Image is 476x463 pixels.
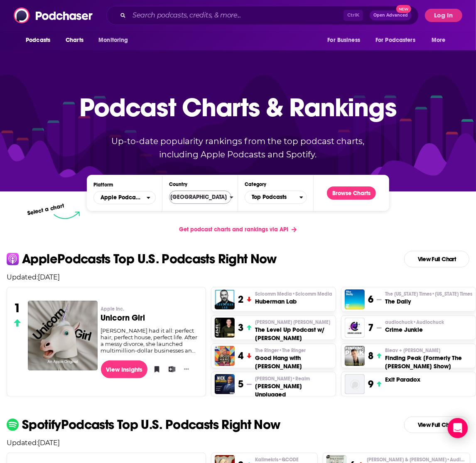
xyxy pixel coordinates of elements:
span: Top Podcasts [245,190,299,204]
p: The Ringer • The Ringer [255,347,332,354]
h3: Crime Junkie [385,326,444,334]
a: View Full Chart [404,251,469,267]
span: Get podcast charts and rankings via API [179,226,288,233]
p: Apple Inc. [101,306,199,312]
button: open menu [20,32,61,48]
span: For Podcasters [375,34,415,46]
a: Get podcast charts and rankings via API [172,219,303,240]
h3: 9 [368,378,373,390]
div: [PERSON_NAME] had it all: perfect hair, perfect house, perfect life. After a messy divorce, she l... [101,327,199,354]
span: For Business [327,34,360,46]
span: Monitoring [98,34,128,46]
span: • Realm [292,376,310,382]
a: [PERSON_NAME] [PERSON_NAME]The Level Up Podcast w/ [PERSON_NAME] [255,319,332,342]
button: open menu [93,32,139,48]
input: Search podcasts, credits, & more... [129,9,344,22]
img: The Daily [345,289,365,309]
button: Bookmark Podcast [151,363,159,375]
span: Podcasts [26,34,50,46]
img: Huberman Lab [215,289,235,309]
a: Charts [60,32,88,48]
span: Ctrl K [344,10,363,21]
img: Crime Junkie [345,318,365,338]
span: audiochuck [385,319,444,326]
p: Mick Hunt • Realm [255,375,332,382]
span: Kallmekris [255,456,299,463]
p: Spotify Podcasts Top U.S. Podcasts Right Now [22,418,280,431]
span: [GEOGRAPHIC_DATA] [164,190,230,204]
p: Kallmekris • QCODE [255,456,314,463]
button: Open AdvancedNew [370,10,412,20]
a: Browse Charts [327,186,376,200]
img: Finding Peak [Formerly The Ryan Hanley Show] [345,346,365,366]
h3: Exit Paradox [385,375,420,384]
a: audiochuck•AudiochuckCrime Junkie [385,319,444,334]
div: Open Intercom Messenger [448,418,468,438]
a: The [US_STATE] Times•[US_STATE] TimesThe Daily [385,291,472,306]
a: Unicorn Girl [28,301,98,370]
button: Countries [169,191,231,204]
a: Podchaser - Follow, Share and Rate Podcasts [14,7,93,23]
h3: Good Hang with [PERSON_NAME] [255,354,332,370]
img: spotify Icon [7,419,19,431]
img: Unicorn Girl [28,301,98,370]
img: apple Icon [7,253,19,265]
p: audiochuck • Audiochuck [385,319,444,326]
a: Good Hang with Amy Poehler [215,346,235,366]
span: Bleav + [PERSON_NAME] [385,347,440,354]
span: [PERSON_NAME] & [PERSON_NAME] [367,456,466,463]
h3: [PERSON_NAME] Unplugged [255,382,332,399]
h3: 1 [14,301,21,316]
h3: The Daily [385,297,472,306]
div: Search podcasts, credits, & more... [106,6,419,25]
a: View Insights [101,360,148,378]
span: • Audiochuck [413,319,444,325]
span: [PERSON_NAME] [PERSON_NAME] [255,319,330,326]
a: Apple Inc.Unicorn Girl [101,306,199,327]
span: Charts [66,34,83,46]
p: The New York Times • New York Times [385,291,472,297]
span: Apple Inc. [101,306,125,312]
p: Apple Podcasts Top U.S. Podcasts Right Now [22,252,277,266]
h3: 3 [238,321,243,334]
button: Categories [245,191,307,204]
a: Scicomm Media•Scicomm MediaHuberman Lab [255,291,332,306]
span: More [432,34,446,46]
img: select arrow [54,211,80,219]
img: The Level Up Podcast w/ Paul Alex [215,318,235,338]
p: Select a chart [27,202,65,217]
span: [PERSON_NAME] [255,375,310,382]
img: Mick Unplugged [215,374,235,394]
p: Paul Alex Espinoza [255,319,332,326]
button: open menu [370,32,427,48]
button: Add to List [166,363,174,375]
button: open menu [321,32,370,48]
p: Up-to-date popularity rankings from the top podcast charts, including Apple Podcasts and Spotify. [95,135,381,161]
h3: The Level Up Podcast w/ [PERSON_NAME] [255,326,332,342]
span: Open Advanced [373,13,408,17]
button: Show More Button [181,365,192,373]
h3: 2 [238,293,243,306]
a: Bleav + [PERSON_NAME]Finding Peak [Formerly The [PERSON_NAME] Show] [385,347,472,370]
p: Bleav + Ryan Hanley [385,347,472,354]
span: • QCODE [278,457,299,463]
a: The Ringer•The RingerGood Hang with [PERSON_NAME] [255,347,332,370]
span: Scicomm Media [255,291,332,297]
span: Apple Podcasts [101,195,142,201]
p: Scicomm Media • Scicomm Media [255,291,332,297]
span: New [396,5,411,13]
span: The [US_STATE] Times [385,291,472,297]
span: • Scicomm Media [292,291,332,297]
h3: Huberman Lab [255,297,332,306]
